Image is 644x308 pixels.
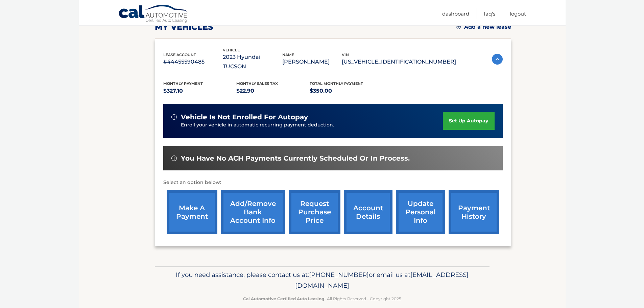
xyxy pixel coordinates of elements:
[163,52,196,57] span: lease account
[484,8,495,19] a: FAQ's
[163,86,237,96] p: $327.10
[163,81,203,86] span: Monthly Payment
[309,271,369,279] span: [PHONE_NUMBER]
[155,22,213,32] h2: my vehicles
[342,57,456,67] p: [US_VEHICLE_IDENTIFICATION_NUMBER]
[310,81,363,86] span: Total Monthly Payment
[342,52,349,57] span: vin
[159,295,485,302] p: - All Rights Reserved - Copyright 2025
[449,190,499,234] a: payment history
[396,190,445,234] a: update personal info
[181,121,443,129] p: Enroll your vehicle in automatic recurring payment deduction.
[118,4,189,24] a: Cal Automotive
[171,114,177,120] img: alert-white.svg
[344,190,392,234] a: account details
[181,154,410,163] span: You have no ACH payments currently scheduled or in process.
[236,86,310,96] p: $22.90
[510,8,526,19] a: Logout
[456,24,511,30] a: Add a new lease
[456,24,461,29] img: add.svg
[223,48,240,52] span: vehicle
[221,190,285,234] a: Add/Remove bank account info
[167,190,217,234] a: make a payment
[163,57,223,67] p: #44455590485
[310,86,383,96] p: $350.00
[243,296,324,301] strong: Cal Automotive Certified Auto Leasing
[282,52,294,57] span: name
[443,112,494,130] a: set up autopay
[171,156,177,161] img: alert-white.svg
[223,52,282,71] p: 2023 Hyundai TUCSON
[163,179,503,187] p: Select an option below:
[236,81,278,86] span: Monthly sales Tax
[289,190,340,234] a: request purchase price
[492,54,503,65] img: accordion-active.svg
[295,271,469,289] span: [EMAIL_ADDRESS][DOMAIN_NAME]
[181,113,308,121] span: vehicle is not enrolled for autopay
[159,269,485,291] p: If you need assistance, please contact us at: or email us at
[282,57,342,67] p: [PERSON_NAME]
[442,8,469,19] a: Dashboard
